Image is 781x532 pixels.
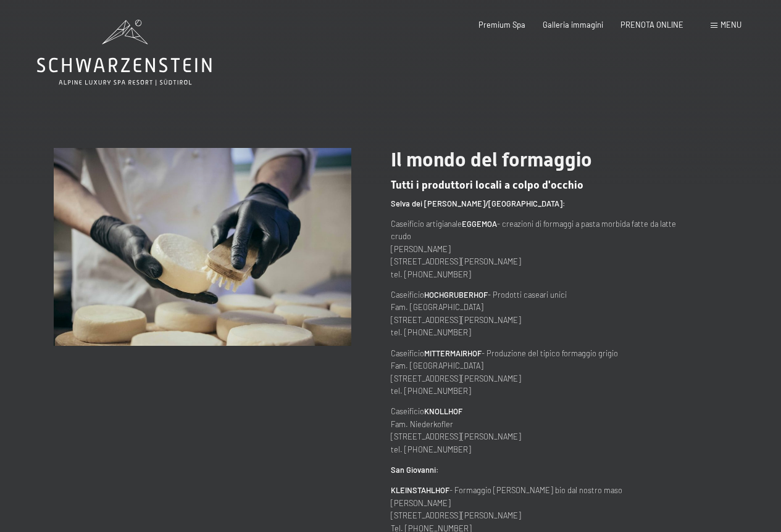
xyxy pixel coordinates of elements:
[391,405,688,456] p: Caseificio Fam. Niederkofler [STREET_ADDRESS][PERSON_NAME] tel. [PHONE_NUMBER]
[462,219,497,229] strong: EGGEMOA
[391,289,688,339] p: Caseificio - Prodotti caseari unici Fam. [GEOGRAPHIC_DATA] [STREET_ADDRESS][PERSON_NAME] tel. [PH...
[391,465,438,475] strong: San Giovanni:
[391,198,565,208] strong: Selva dei [PERSON_NAME]/[GEOGRAPHIC_DATA]:
[424,348,482,358] strong: MITTERMAIRHOF
[391,148,592,171] span: Il mondo del formaggio
[424,406,462,416] strong: KNOLLHOF
[54,148,351,346] img: Il mondo del formaggio
[620,20,683,30] a: PRENOTA ONLINE
[391,347,688,398] p: Caseificio - Produzione del tipico formaggio grigio Fam. [GEOGRAPHIC_DATA] [STREET_ADDRESS][PERSO...
[478,20,525,30] a: Premium Spa
[424,290,488,300] strong: HOCHGRUBERHOF
[391,179,583,191] span: Tutti i produttori locali a colpo d'occhio
[391,218,688,280] p: Caseificio artigianale - creazioni di formaggi a pasta morbida fatte da latte crudo [PERSON_NAME]...
[720,20,741,30] span: Menu
[391,485,449,495] strong: KLEINSTAHLHOF
[543,20,603,30] a: Galleria immagini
